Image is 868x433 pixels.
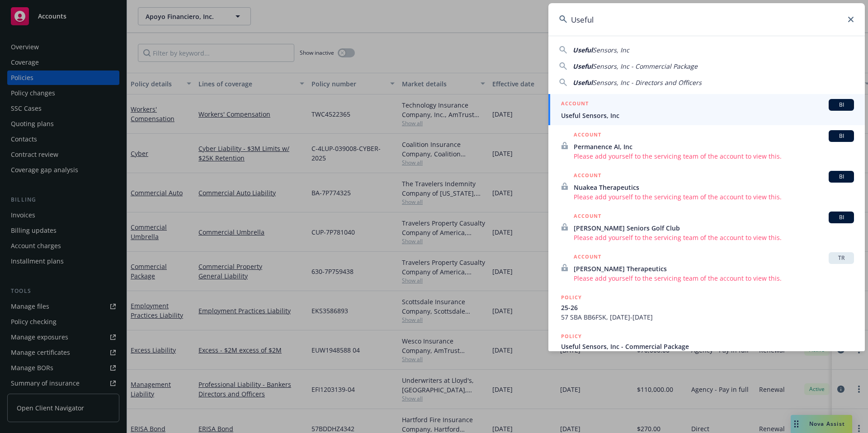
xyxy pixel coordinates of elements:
span: Nuakea Therapeutics [574,183,854,192]
h5: ACCOUNT [574,212,601,222]
a: POLICYUseful Sensors, Inc - Commercial Package [548,327,865,366]
span: Useful [573,46,593,54]
span: Permanence AI, Inc [574,142,854,151]
span: BI [832,132,850,140]
span: [PERSON_NAME] Therapeutics [574,264,854,273]
span: BI [832,213,850,221]
h5: ACCOUNT [561,99,589,110]
h5: ACCOUNT [574,130,601,141]
span: Sensors, Inc - Directors and Officers [593,78,702,87]
a: POLICY25-2657 SBA BB6FSK, [DATE]-[DATE] [548,288,865,327]
h5: POLICY [561,293,582,302]
h5: POLICY [561,332,582,341]
span: 57 SBA BB6FSK, [DATE]-[DATE] [561,312,854,322]
span: Sensors, Inc [593,46,629,54]
span: Please add yourself to the servicing team of the account to view this. [574,151,854,161]
span: Sensors, Inc - Commercial Package [593,62,698,71]
h5: ACCOUNT [574,171,601,182]
span: Useful [573,62,593,71]
span: Please add yourself to the servicing team of the account to view this. [574,233,854,242]
span: [PERSON_NAME] Seniors Golf Club [574,223,854,233]
span: TR [832,254,850,262]
span: Useful Sensors, Inc [561,111,854,120]
span: Useful Sensors, Inc - Commercial Package [561,342,854,351]
a: ACCOUNTBI[PERSON_NAME] Seniors Golf ClubPlease add yourself to the servicing team of the account ... [548,207,865,247]
a: ACCOUNTTR[PERSON_NAME] TherapeuticsPlease add yourself to the servicing team of the account to vi... [548,247,865,288]
input: Search... [548,3,865,36]
h5: ACCOUNT [574,252,601,263]
a: ACCOUNTBINuakea TherapeuticsPlease add yourself to the servicing team of the account to view this. [548,166,865,207]
span: Please add yourself to the servicing team of the account to view this. [574,192,854,202]
a: ACCOUNTBIPermanence AI, IncPlease add yourself to the servicing team of the account to view this. [548,125,865,166]
span: BI [832,101,850,109]
span: Please add yourself to the servicing team of the account to view this. [574,273,854,283]
a: ACCOUNTBIUseful Sensors, Inc [548,94,865,125]
span: 25-26 [561,303,854,312]
span: Useful [573,78,593,87]
span: BI [832,173,850,181]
